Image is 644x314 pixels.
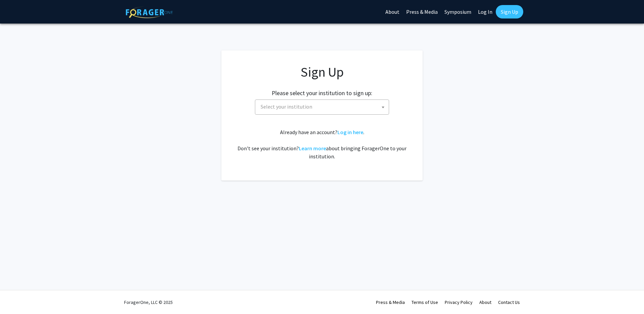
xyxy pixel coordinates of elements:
[124,290,173,314] div: ForagerOne, LLC © 2025
[126,6,173,18] img: ForagerOne Logo
[255,100,389,115] span: Select your institution
[235,64,409,80] h1: Sign Up
[479,299,491,305] a: About
[445,299,473,305] a: Privacy Policy
[337,129,363,135] a: Log in here
[261,103,312,110] span: Select your institution
[498,299,520,305] a: Contact Us
[412,299,438,305] a: Terms of Use
[299,145,326,152] a: Learn more about bringing ForagerOne to your institution
[376,299,405,305] a: Press & Media
[235,128,409,160] div: Already have an account? . Don't see your institution? about bringing ForagerOne to your institut...
[258,100,389,114] span: Select your institution
[496,5,523,18] a: Sign Up
[272,89,372,97] h2: Please select your institution to sign up:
